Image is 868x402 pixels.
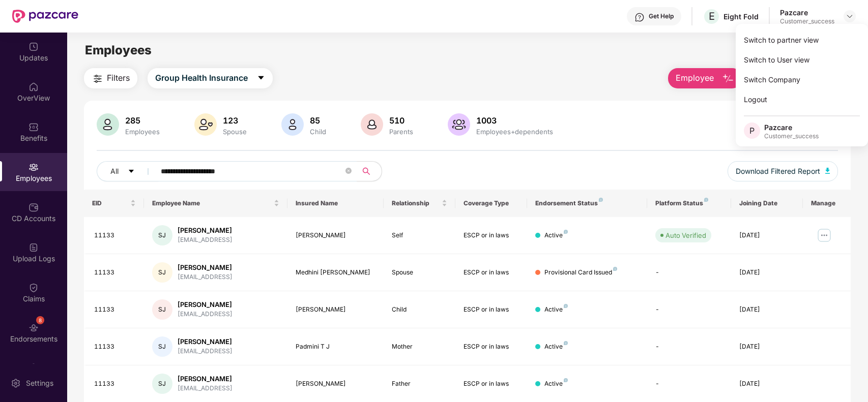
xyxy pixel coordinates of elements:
div: SJ [152,262,172,283]
div: 11133 [94,342,136,352]
div: 11133 [94,305,136,315]
img: svg+xml;base64,PHN2ZyB4bWxucz0iaHR0cDovL3d3dy53My5vcmcvMjAwMC9zdmciIHhtbG5zOnhsaW5rPSJodHRwOi8vd3... [281,113,304,136]
div: Active [544,231,568,240]
td: - [647,291,731,328]
div: SJ [152,336,172,357]
div: Switch to partner view [736,30,868,50]
div: ESCP or in laws [464,231,519,240]
div: ESCP or in laws [464,379,519,389]
img: svg+xml;base64,PHN2ZyB4bWxucz0iaHR0cDovL3d3dy53My5vcmcvMjAwMC9zdmciIHdpZHRoPSI4IiBoZWlnaHQ9IjgiIH... [564,341,568,345]
img: svg+xml;base64,PHN2ZyB4bWxucz0iaHR0cDovL3d3dy53My5vcmcvMjAwMC9zdmciIHdpZHRoPSI4IiBoZWlnaHQ9IjgiIH... [564,304,568,308]
div: [EMAIL_ADDRESS] [178,384,233,393]
span: All [110,166,119,177]
button: Group Health Insurancecaret-down [148,68,273,88]
div: [DATE] [739,305,795,315]
div: [PERSON_NAME] [296,379,375,389]
div: Spouse [221,128,249,136]
span: Group Health Insurance [155,72,248,84]
button: Download Filtered Report [728,161,838,181]
div: Logout [736,89,868,109]
span: Employees [85,43,152,57]
div: Switch Company [736,70,868,89]
div: [PERSON_NAME] [178,300,233,310]
div: 11133 [94,268,136,277]
div: 510 [387,115,415,126]
div: 11133 [94,231,136,240]
img: svg+xml;base64,PHN2ZyB4bWxucz0iaHR0cDovL3d3dy53My5vcmcvMjAwMC9zdmciIHhtbG5zOnhsaW5rPSJodHRwOi8vd3... [194,113,217,136]
th: Coverage Type [455,190,527,217]
button: Employee [668,68,742,88]
div: Medhini [PERSON_NAME] [296,268,375,277]
img: svg+xml;base64,PHN2ZyBpZD0iQmVuZWZpdHMiIHhtbG5zPSJodHRwOi8vd3d3LnczLm9yZy8yMDAwL3N2ZyIgd2lkdGg9Ij... [28,122,39,132]
div: [PERSON_NAME] [296,231,375,240]
div: Parents [387,128,415,136]
img: svg+xml;base64,PHN2ZyBpZD0iSGVscC0zMngzMiIgeG1sbnM9Imh0dHA6Ly93d3cudzMub3JnLzIwMDAvc3ZnIiB3aWR0aD... [634,12,645,22]
span: E [709,10,715,22]
span: Download Filtered Report [736,166,820,177]
div: [EMAIL_ADDRESS] [178,235,233,245]
div: ESCP or in laws [464,268,519,277]
div: Get Help [649,12,674,20]
img: svg+xml;base64,PHN2ZyB4bWxucz0iaHR0cDovL3d3dy53My5vcmcvMjAwMC9zdmciIHdpZHRoPSI4IiBoZWlnaHQ9IjgiIH... [564,378,568,382]
div: Pazcare [780,8,834,17]
span: Relationship [392,199,440,207]
span: P [749,125,755,137]
img: svg+xml;base64,PHN2ZyBpZD0iTXlfT3JkZXJzIiBkYXRhLW5hbWU9Ik15IE9yZGVycyIgeG1sbnM9Imh0dHA6Ly93d3cudz... [28,363,39,373]
img: svg+xml;base64,PHN2ZyBpZD0iQ0RfQWNjb3VudHMiIGRhdGEtbmFtZT0iQ0QgQWNjb3VudHMiIHhtbG5zPSJodHRwOi8vd3... [28,202,39,212]
div: [DATE] [739,231,795,240]
td: - [647,328,731,365]
span: search [357,167,377,175]
img: svg+xml;base64,PHN2ZyB4bWxucz0iaHR0cDovL3d3dy53My5vcmcvMjAwMC9zdmciIHdpZHRoPSI4IiBoZWlnaHQ9IjgiIH... [564,230,568,234]
img: svg+xml;base64,PHN2ZyB4bWxucz0iaHR0cDovL3d3dy53My5vcmcvMjAwMC9zdmciIHdpZHRoPSIyNCIgaGVpZ2h0PSIyNC... [92,73,104,85]
img: svg+xml;base64,PHN2ZyBpZD0iVXBkYXRlZCIgeG1sbnM9Imh0dHA6Ly93d3cudzMub3JnLzIwMDAvc3ZnIiB3aWR0aD0iMj... [28,42,39,52]
div: Endorsement Status [535,199,639,207]
th: Joining Date [731,190,803,217]
span: close-circle [345,167,352,176]
span: Employee [676,72,714,84]
div: ESCP or in laws [464,342,519,352]
img: svg+xml;base64,PHN2ZyB4bWxucz0iaHR0cDovL3d3dy53My5vcmcvMjAwMC9zdmciIHhtbG5zOnhsaW5rPSJodHRwOi8vd3... [825,168,830,174]
div: Eight Fold [724,12,759,21]
div: Employees [123,128,162,136]
div: Active [544,379,568,389]
img: svg+xml;base64,PHN2ZyBpZD0iQ2xhaW0iIHhtbG5zPSJodHRwOi8vd3d3LnczLm9yZy8yMDAwL3N2ZyIgd2lkdGg9IjIwIi... [28,283,39,293]
img: svg+xml;base64,PHN2ZyBpZD0iVXBsb2FkX0xvZ3MiIGRhdGEtbmFtZT0iVXBsb2FkIExvZ3MiIHhtbG5zPSJodHRwOi8vd3... [28,242,39,253]
img: svg+xml;base64,PHN2ZyB4bWxucz0iaHR0cDovL3d3dy53My5vcmcvMjAwMC9zdmciIHhtbG5zOnhsaW5rPSJodHRwOi8vd3... [722,73,734,85]
div: Padmini T J [296,342,375,352]
div: ESCP or in laws [464,305,519,315]
div: SJ [152,225,172,245]
th: EID [84,190,144,217]
div: Employees+dependents [474,128,555,136]
img: svg+xml;base64,PHN2ZyBpZD0iRW1wbG95ZWVzIiB4bWxucz0iaHR0cDovL3d3dy53My5vcmcvMjAwMC9zdmciIHdpZHRoPS... [28,162,39,172]
button: Allcaret-down [97,161,159,181]
div: Settings [23,378,56,388]
div: 8 [36,316,44,324]
div: [PERSON_NAME] [178,374,233,384]
div: Active [544,342,568,352]
div: [EMAIL_ADDRESS] [178,310,233,319]
img: svg+xml;base64,PHN2ZyB4bWxucz0iaHR0cDovL3d3dy53My5vcmcvMjAwMC9zdmciIHdpZHRoPSI4IiBoZWlnaHQ9IjgiIH... [704,198,708,202]
div: Provisional Card Issued [544,268,617,277]
div: Auto Verified [666,230,706,240]
div: 85 [308,115,328,126]
span: caret-down [128,168,135,176]
img: svg+xml;base64,PHN2ZyB4bWxucz0iaHR0cDovL3d3dy53My5vcmcvMjAwMC9zdmciIHdpZHRoPSI4IiBoZWlnaHQ9IjgiIH... [613,267,617,271]
img: New Pazcare Logo [12,10,78,23]
img: svg+xml;base64,PHN2ZyB4bWxucz0iaHR0cDovL3d3dy53My5vcmcvMjAwMC9zdmciIHhtbG5zOnhsaW5rPSJodHRwOi8vd3... [448,113,470,136]
span: Filters [107,72,130,84]
td: - [647,254,731,291]
div: [PERSON_NAME] [178,226,233,235]
div: SJ [152,299,172,320]
div: [DATE] [739,342,795,352]
button: search [357,161,382,181]
img: manageButton [816,227,832,243]
div: [EMAIL_ADDRESS] [178,272,233,282]
span: close-circle [345,168,352,174]
span: EID [92,199,128,207]
img: svg+xml;base64,PHN2ZyB4bWxucz0iaHR0cDovL3d3dy53My5vcmcvMjAwMC9zdmciIHhtbG5zOnhsaW5rPSJodHRwOi8vd3... [97,113,119,136]
div: Platform Status [655,199,723,207]
span: Employee Name [152,199,272,207]
button: Filters [84,68,137,88]
div: Child [392,305,447,315]
div: [DATE] [739,268,795,277]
